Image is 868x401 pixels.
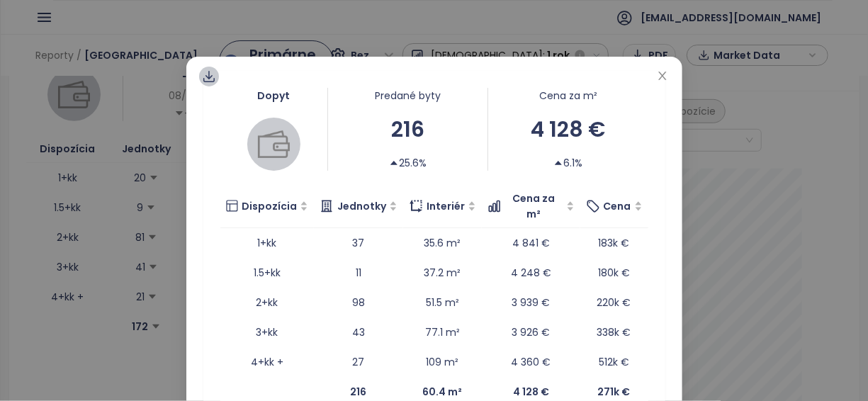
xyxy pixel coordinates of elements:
[511,355,551,369] span: 4 360 €
[599,355,629,369] span: 512k €
[598,266,630,280] span: 180k €
[553,155,582,171] div: 6.1%
[403,317,482,347] td: 77.1 m²
[604,198,631,214] span: Cena
[220,258,315,288] td: 1.5+kk
[488,88,648,103] div: Cena za m²
[403,288,482,317] td: 51.5 m²
[220,347,315,377] td: 4+kk +
[423,385,463,399] b: 60.4 m²
[328,88,488,103] div: Predané byty
[488,113,648,146] div: 4 128 €
[599,236,630,250] span: 183k €
[242,198,297,214] span: Dispozícia
[314,228,403,258] td: 37
[597,325,631,339] span: 338k €
[512,236,550,250] span: 4 841 €
[314,258,403,288] td: 11
[220,88,327,103] div: Dopyt
[258,128,290,160] img: wallet
[657,70,668,81] span: close
[403,258,482,288] td: 37.2 m²
[553,158,563,168] span: caret-up
[505,191,563,222] span: Cena za m²
[427,198,465,214] span: Interiér
[337,198,386,214] span: Jednotky
[511,266,551,280] span: 4 248 €
[403,347,482,377] td: 109 m²
[512,325,550,339] span: 3 926 €
[220,317,315,347] td: 3+kk
[351,385,367,399] b: 216
[598,385,631,399] b: 271k €
[220,228,315,258] td: 1+kk
[597,295,631,310] span: 220k €
[328,113,488,146] div: 216
[655,69,670,84] button: Close
[389,155,427,171] div: 25.6%
[389,158,399,168] span: caret-up
[403,228,482,258] td: 35.6 m²
[314,288,403,317] td: 98
[314,347,403,377] td: 27
[220,288,315,317] td: 2+kk
[512,295,550,310] span: 3 939 €
[513,385,549,399] b: 4 128 €
[314,317,403,347] td: 43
